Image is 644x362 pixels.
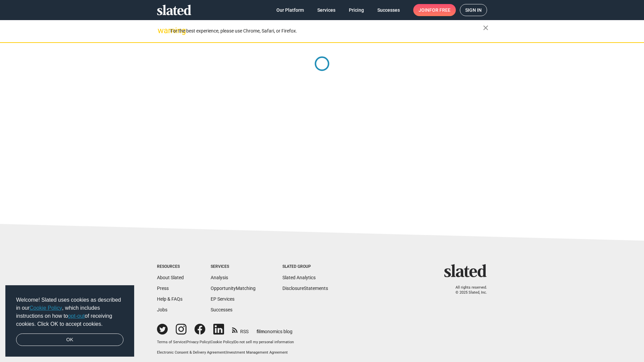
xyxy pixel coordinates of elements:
[282,264,328,269] div: Slated Group
[16,296,123,328] span: Welcome! Slated uses cookies as described in our , which includes instructions on how to of recei...
[226,350,288,355] a: Investment Management Agreement
[317,4,335,16] span: Services
[232,324,249,335] a: RSS
[429,4,450,16] span: for free
[448,285,487,295] p: All rights reserved. © 2025 Slated, Inc.
[157,264,184,269] div: Resources
[372,4,405,16] a: Successes
[419,4,450,16] span: Join
[257,323,292,335] a: filmonomics blog
[234,340,294,345] button: Do not sell my personal information
[157,296,182,302] a: Help & FAQs
[271,4,309,16] a: Our Platform
[282,286,328,291] a: DisclosureStatements
[413,4,456,16] a: Joinfor free
[211,264,256,269] div: Services
[211,307,232,312] a: Successes
[5,285,134,357] div: cookieconsent
[158,26,166,35] mat-icon: warning
[157,307,167,312] a: Jobs
[210,340,211,344] span: |
[312,4,341,16] a: Services
[257,329,265,334] span: film
[157,340,185,344] a: Terms of Service
[377,4,400,16] span: Successes
[282,275,316,280] a: Slated Analytics
[276,4,304,16] span: Our Platform
[211,286,256,291] a: OpportunityMatching
[157,286,169,291] a: Press
[343,4,369,16] a: Pricing
[16,334,123,346] a: dismiss cookie message
[157,350,225,355] a: Electronic Consent & Delivery Agreement
[68,313,85,319] a: opt-out
[211,340,233,344] a: Cookie Policy
[30,305,62,311] a: Cookie Policy
[170,26,483,36] div: For the best experience, please use Chrome, Safari, or Firefox.
[157,275,184,280] a: About Slated
[482,24,490,32] mat-icon: close
[225,350,226,355] span: |
[211,275,228,280] a: Analysis
[185,340,186,344] span: |
[460,4,487,16] a: Sign in
[211,296,234,302] a: EP Services
[186,340,210,344] a: Privacy Policy
[349,4,364,16] span: Pricing
[233,340,234,344] span: |
[465,4,482,16] span: Sign in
